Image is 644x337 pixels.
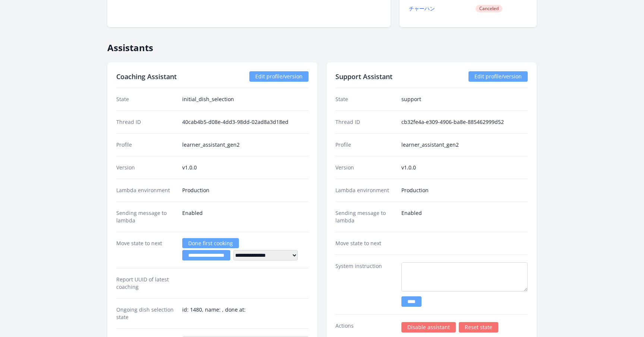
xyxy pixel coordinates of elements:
[335,240,395,247] dt: Move state to next
[116,240,176,260] dt: Move state to next
[116,209,176,224] dt: Sending message to lambda
[401,141,528,149] dd: learner_assistant_gen2
[116,118,176,126] dt: Thread ID
[335,209,395,224] dt: Sending message to lambda
[335,141,395,149] dt: Profile
[249,71,309,82] a: Edit profile/version
[335,164,395,171] dt: Version
[182,118,309,126] dd: 40cab4b5-d08e-4dd3-98dd-02ad8a3d18ed
[182,141,309,149] dd: learner_assistant_gen2
[401,164,528,171] dd: v1.0.0
[116,276,176,291] dt: Report UUID of latest coaching
[182,238,239,248] a: Done first cooking
[182,306,309,321] dd: id: 1480, name: , done at:
[401,322,456,333] a: Disable assistant
[401,118,528,126] dd: cb32fe4a-e309-4906-ba8e-885462999d52
[116,164,176,171] dt: Version
[401,96,528,103] dd: support
[468,71,528,82] a: Edit profile/version
[476,5,502,12] span: Canceled
[107,36,537,53] h2: Assistants
[335,71,392,82] h2: Support Assistant
[335,118,395,126] dt: Thread ID
[182,187,309,194] dd: Production
[335,322,395,333] dt: Actions
[401,187,528,194] dd: Production
[401,209,528,224] dd: Enabled
[459,322,498,333] a: Reset state
[182,209,309,224] dd: Enabled
[182,164,309,171] dd: v1.0.0
[182,96,309,103] dd: initial_dish_selection
[335,96,395,103] dt: State
[116,187,176,194] dt: Lambda environment
[116,306,176,321] dt: Ongoing dish selection state
[335,187,395,194] dt: Lambda environment
[116,71,177,82] h2: Coaching Assistant
[116,141,176,149] dt: Profile
[335,262,395,307] dt: System instruction
[116,96,176,103] dt: State
[409,5,435,12] a: チャーハン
